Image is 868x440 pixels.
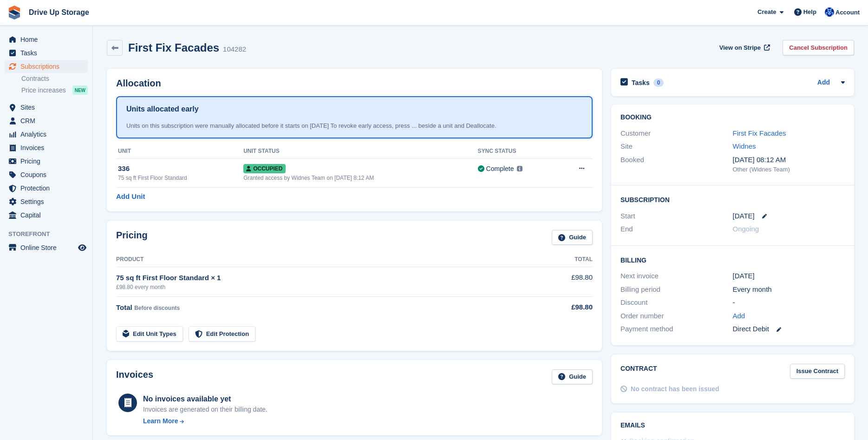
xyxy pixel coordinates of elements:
a: menu [5,33,88,46]
img: Widnes Team [825,7,834,17]
a: menu [5,114,88,127]
span: Pricing [20,155,76,168]
div: £98.80 every month [116,283,529,291]
div: Order number [620,311,732,322]
h2: Invoices [116,369,153,385]
a: Edit Protection [189,326,255,341]
span: Price increases [21,86,66,95]
span: Create [757,7,776,17]
a: Add Unit [116,191,145,202]
h2: Pricing [116,230,148,245]
a: Drive Up Storage [25,5,93,20]
a: Learn More [143,416,268,426]
div: Units on this subscription were manually allocated before it starts on [DATE] To revoke early acc... [126,121,582,131]
h2: Contract [620,364,657,379]
div: Direct Debit [733,324,845,335]
div: Billing period [620,284,732,295]
span: CRM [20,114,76,127]
h1: Units allocated early [126,104,199,115]
span: Ongoing [733,225,759,233]
div: Complete [486,164,514,174]
span: Storefront [8,230,92,239]
div: [DATE] 08:12 AM [733,155,845,165]
a: Price increases NEW [21,85,88,95]
a: Preview store [77,242,88,253]
div: Granted access by Widnes Team on [DATE] 8:12 AM [243,174,477,182]
div: 336 [118,164,243,174]
div: Booked [620,155,732,174]
div: No invoices available yet [143,394,268,405]
th: Sync Status [478,144,558,159]
div: Start [620,211,732,222]
div: No contract has been issued [631,384,719,394]
th: Unit [116,144,243,159]
span: Analytics [20,128,76,141]
a: Contracts [21,74,88,83]
a: menu [5,168,88,181]
div: 0 [653,79,664,87]
th: Product [116,252,529,267]
time: 2025-09-15 00:00:00 UTC [733,211,755,222]
span: Account [835,8,860,17]
span: Coupons [20,168,76,181]
a: menu [5,155,88,168]
div: £98.80 [529,302,593,313]
div: Every month [733,284,845,295]
div: - [733,297,845,308]
a: menu [5,60,88,73]
div: NEW [72,85,88,95]
div: 104282 [223,44,246,55]
span: Home [20,33,76,46]
span: Total [116,303,132,311]
span: View on Stripe [719,43,761,53]
a: menu [5,182,88,195]
a: Edit Unit Types [116,326,183,341]
div: Other (Widnes Team) [733,165,845,174]
span: Subscriptions [20,60,76,73]
span: Settings [20,195,76,208]
a: Cancel Subscription [783,40,854,55]
th: Unit Status [243,144,477,159]
div: Site [620,141,732,152]
span: Online Store [20,241,76,254]
a: menu [5,241,88,254]
h2: Billing [620,255,845,264]
span: Invoices [20,141,76,154]
a: Issue Contract [790,364,845,379]
a: First Fix Facades [733,129,786,137]
h2: Booking [620,114,845,121]
div: 75 sq ft First Floor Standard [118,174,243,182]
img: stora-icon-8386f47178a22dfd0bd8f6a31ec36ba5ce8667c1dd55bd0f319d3a0aa187defe.svg [7,6,21,20]
div: Payment method [620,324,732,335]
span: Protection [20,182,76,195]
div: 75 sq ft First Floor Standard × 1 [116,273,529,283]
span: Tasks [20,46,76,59]
a: View on Stripe [716,40,772,55]
h2: First Fix Facades [128,41,219,54]
span: Before discounts [134,305,180,311]
h2: Emails [620,422,845,429]
a: Guide [552,230,593,245]
a: Add [817,78,830,88]
a: Guide [552,369,593,385]
a: menu [5,46,88,59]
div: Discount [620,297,732,308]
img: icon-info-grey-7440780725fd019a000dd9b08b2336e03edf1995a4989e88bcd33f0948082b44.svg [517,166,522,171]
a: Widnes [733,142,756,150]
span: Sites [20,101,76,114]
a: menu [5,128,88,141]
a: menu [5,101,88,114]
a: menu [5,195,88,208]
h2: Tasks [632,79,650,87]
a: Add [733,311,745,322]
td: £98.80 [529,267,593,296]
h2: Allocation [116,78,593,89]
div: Invoices are generated on their billing date. [143,405,268,414]
div: [DATE] [733,271,845,282]
div: End [620,224,732,235]
div: Customer [620,128,732,139]
span: Capital [20,209,76,222]
a: menu [5,141,88,154]
div: Next invoice [620,271,732,282]
th: Total [529,252,593,267]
